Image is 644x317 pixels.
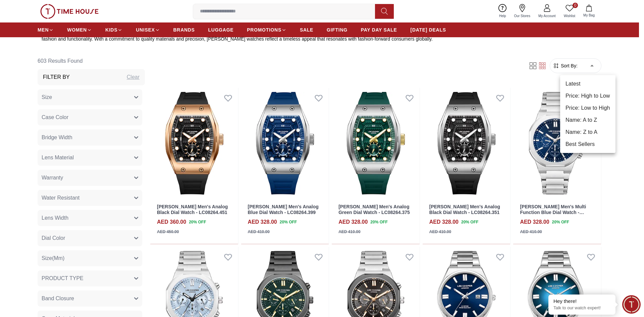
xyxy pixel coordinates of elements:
div: Hey there! [553,298,610,305]
li: Name: A to Z [560,114,615,126]
li: Best Sellers [560,138,615,150]
li: Latest [560,78,615,90]
li: Price: Low to High [560,102,615,114]
p: Talk to our watch expert! [553,305,610,311]
li: Name: Z to A [560,126,615,138]
li: Price: High to Low [560,90,615,102]
div: Chat Widget [622,295,641,314]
